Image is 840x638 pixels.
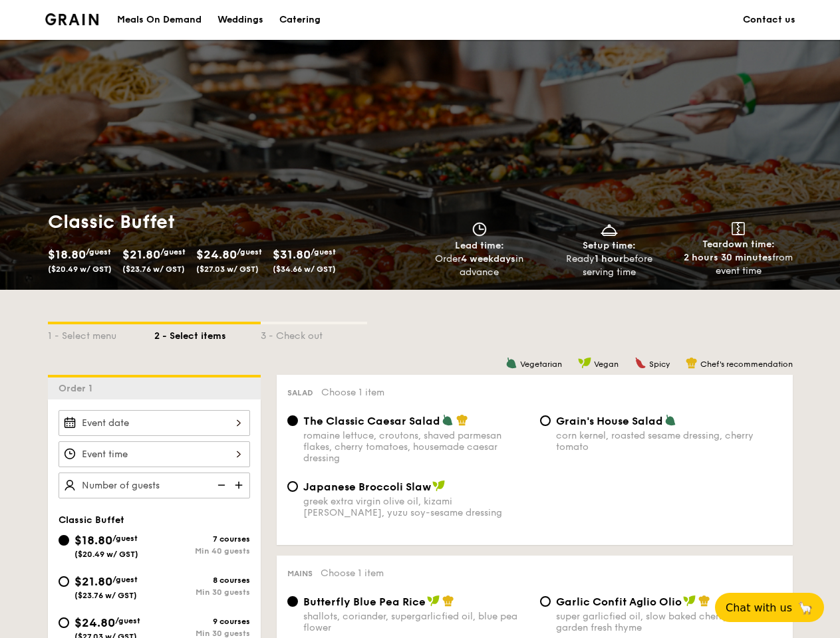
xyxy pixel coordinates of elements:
[122,247,160,262] span: $21.80
[303,430,529,464] div: romaine lettuce, croutons, shaved parmesan flakes, cherry tomatoes, housemade caesar dressing
[456,414,468,426] img: icon-chef-hat.a58ddaea.svg
[287,388,313,397] span: Salad
[578,357,591,369] img: icon-vegan.f8ff3823.svg
[287,596,298,607] input: Butterfly Blue Pea Riceshallots, coriander, supergarlicfied oil, blue pea flower
[455,240,504,251] span: Lead time:
[59,617,69,628] input: $24.80/guest($27.03 w/ GST)9 coursesMin 30 guests
[154,629,250,638] div: Min 30 guests
[303,480,431,493] span: Japanese Broccoli Slaw
[48,210,415,234] h1: Classic Buffet
[48,247,86,262] span: $18.80
[420,253,539,279] div: Order in advance
[684,252,772,263] strong: 2 hours 30 minutes
[196,265,259,274] span: ($27.03 w/ GST)
[59,410,250,436] input: Event date
[59,514,124,526] span: Classic Buffet
[154,534,250,544] div: 7 courses
[112,575,138,584] span: /guest
[59,473,250,498] input: Number of guests
[86,247,111,257] span: /guest
[154,587,250,597] div: Min 30 guests
[442,414,454,426] img: icon-vegetarian.fe4039eb.svg
[210,473,230,498] img: icon-reduce.1d2dbef1.svg
[261,324,367,343] div: 3 - Check out
[154,546,250,556] div: Min 40 guests
[732,222,745,235] img: icon-teardown.65201eee.svg
[45,13,99,25] img: Grain
[726,601,792,614] span: Chat with us
[700,360,793,369] span: Chef's recommendation
[59,576,69,587] input: $21.80/guest($23.76 w/ GST)8 coursesMin 30 guests
[649,360,670,369] span: Spicy
[664,414,676,426] img: icon-vegetarian.fe4039eb.svg
[599,222,619,237] img: icon-dish.430c3a2e.svg
[112,534,138,543] span: /guest
[287,415,298,426] input: The Classic Caesar Saladromaine lettuce, croutons, shaved parmesan flakes, cherry tomatoes, house...
[540,415,551,426] input: Grain's House Saladcorn kernel, roasted sesame dressing, cherry tomato
[196,247,237,262] span: $24.80
[48,324,154,343] div: 1 - Select menu
[470,222,490,237] img: icon-clock.2db775ea.svg
[115,616,140,625] span: /guest
[686,357,698,369] img: icon-chef-hat.a58ddaea.svg
[237,247,262,257] span: /guest
[549,253,668,279] div: Ready before serving time
[442,595,454,607] img: icon-chef-hat.a58ddaea.svg
[311,247,336,257] span: /guest
[59,441,250,467] input: Event time
[520,360,562,369] span: Vegetarian
[595,253,623,265] strong: 1 hour
[303,496,529,518] div: greek extra virgin olive oil, kizami [PERSON_NAME], yuzu soy-sesame dressing
[273,265,336,274] span: ($34.66 w/ GST)
[797,600,813,615] span: 🦙
[59,383,98,394] span: Order 1
[505,357,517,369] img: icon-vegetarian.fe4039eb.svg
[556,595,682,608] span: Garlic Confit Aglio Olio
[74,574,112,589] span: $21.80
[74,591,137,600] span: ($23.76 w/ GST)
[122,265,185,274] span: ($23.76 w/ GST)
[74,550,138,559] span: ($20.49 w/ GST)
[321,568,384,579] span: Choose 1 item
[45,13,99,25] a: Logotype
[287,481,298,492] input: Japanese Broccoli Slawgreek extra virgin olive oil, kizami [PERSON_NAME], yuzu soy-sesame dressing
[154,576,250,585] div: 8 courses
[679,251,798,278] div: from event time
[556,611,782,633] div: super garlicfied oil, slow baked cherry tomatoes, garden fresh thyme
[556,430,782,453] div: corn kernel, roasted sesame dressing, cherry tomato
[273,247,311,262] span: $31.80
[461,253,515,265] strong: 4 weekdays
[427,595,440,607] img: icon-vegan.f8ff3823.svg
[230,473,250,498] img: icon-add.58712e84.svg
[683,595,696,607] img: icon-vegan.f8ff3823.svg
[540,596,551,607] input: Garlic Confit Aglio Oliosuper garlicfied oil, slow baked cherry tomatoes, garden fresh thyme
[303,611,529,633] div: shallots, coriander, supergarlicfied oil, blue pea flower
[154,617,250,626] div: 9 courses
[74,533,112,548] span: $18.80
[303,595,426,608] span: Butterfly Blue Pea Rice
[634,357,646,369] img: icon-spicy.37a8142b.svg
[556,415,663,427] span: Grain's House Salad
[287,569,313,578] span: Mains
[715,593,824,622] button: Chat with us🦙
[432,480,446,492] img: icon-vegan.f8ff3823.svg
[594,360,619,369] span: Vegan
[154,324,261,343] div: 2 - Select items
[321,387,384,398] span: Choose 1 item
[303,415,440,427] span: The Classic Caesar Salad
[698,595,710,607] img: icon-chef-hat.a58ddaea.svg
[702,239,775,250] span: Teardown time:
[48,265,112,274] span: ($20.49 w/ GST)
[160,247,186,257] span: /guest
[59,535,69,546] input: $18.80/guest($20.49 w/ GST)7 coursesMin 40 guests
[74,615,115,630] span: $24.80
[583,240,636,251] span: Setup time:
